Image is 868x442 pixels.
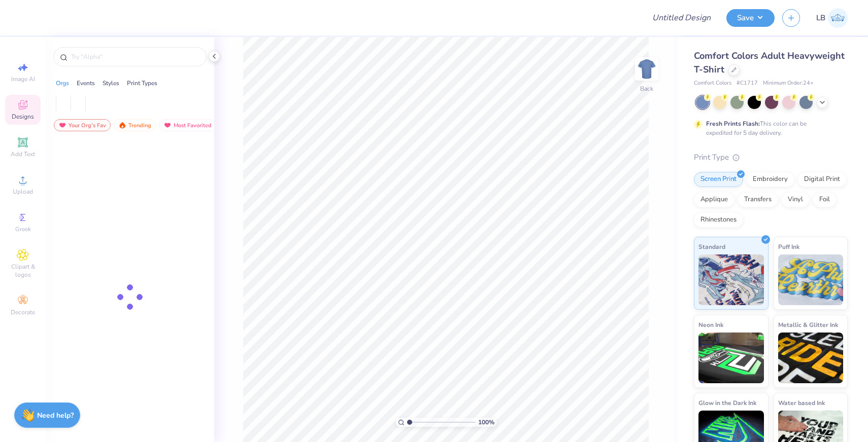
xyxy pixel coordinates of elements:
span: Minimum Order: 24 + [763,79,814,88]
div: Events [77,79,95,88]
div: Most Favorited [159,119,216,131]
img: most_fav.gif [58,122,66,129]
div: This color can be expedited for 5 day delivery. [706,119,831,137]
div: Embroidery [746,172,794,187]
span: Neon Ink [698,319,723,330]
img: Back [637,59,657,79]
strong: Need help? [37,411,74,420]
span: Metallic & Glitter Ink [778,319,838,330]
div: Vinyl [781,192,810,207]
span: # C1717 [737,79,758,88]
div: Your Org's Fav [54,119,111,131]
div: Foil [813,192,837,207]
span: Greek [15,225,31,233]
div: Trending [114,119,156,131]
span: Comfort Colors Adult Heavyweight T-Shirt [694,50,845,76]
span: Add Text [11,150,35,158]
img: Neon Ink [698,333,764,383]
span: LB [816,12,825,24]
span: Upload [13,188,33,196]
div: Transfers [738,192,778,207]
img: most_fav.gif [163,122,172,129]
div: Styles [103,79,119,88]
span: 100 % [478,418,494,427]
img: Laken Brown [828,8,848,28]
span: Image AI [11,75,35,83]
img: Metallic & Glitter Ink [778,333,844,383]
span: Water based Ink [778,397,825,408]
div: Applique [694,192,735,207]
div: Screen Print [694,172,743,187]
a: LB [816,8,848,28]
span: Decorate [11,308,35,316]
img: Puff Ink [778,254,844,305]
div: Back [640,84,653,93]
button: Save [726,9,775,27]
input: Untitled Design [644,8,719,28]
span: Designs [12,113,34,121]
span: Glow in the Dark Ink [698,397,756,408]
div: Print Types [127,79,157,88]
div: Digital Print [797,172,847,187]
input: Try "Alpha" [70,52,200,62]
div: Rhinestones [694,212,743,228]
strong: Fresh Prints Flash: [706,120,760,128]
span: Clipart & logos [5,263,41,279]
span: Comfort Colors [694,79,731,88]
img: trending.gif [118,122,126,129]
span: Puff Ink [778,241,799,252]
span: Standard [698,241,725,252]
div: Orgs [56,79,69,88]
div: Print Type [694,152,848,163]
img: Standard [698,254,764,305]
